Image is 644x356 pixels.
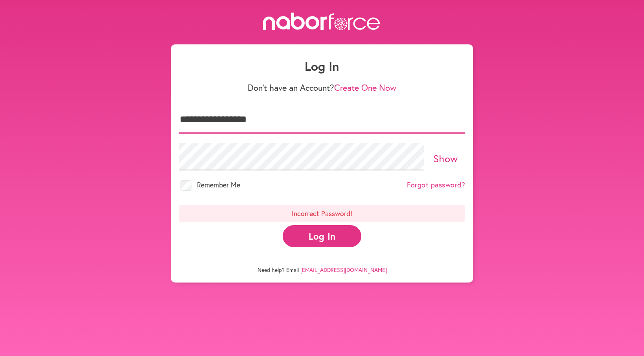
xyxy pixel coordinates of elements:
[179,59,465,73] h1: Log In
[407,181,465,189] a: Forgot password?
[334,82,396,93] a: Create One Now
[433,152,458,165] a: Show
[179,258,465,273] p: Need help? Email
[300,266,387,273] a: [EMAIL_ADDRESS][DOMAIN_NAME]
[179,205,465,222] p: Incorrect Password!
[197,180,240,189] span: Remember Me
[283,225,361,247] button: Log In
[179,83,465,93] p: Don't have an Account?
